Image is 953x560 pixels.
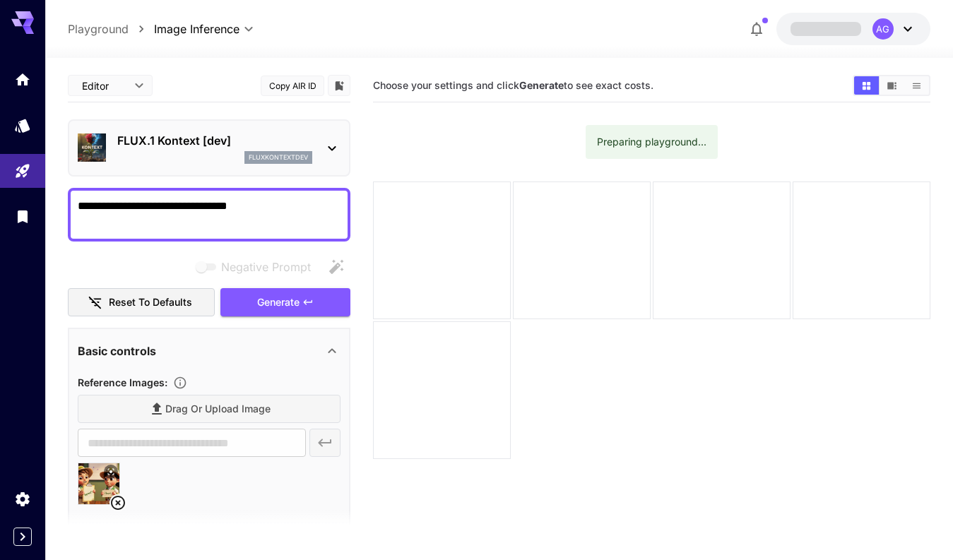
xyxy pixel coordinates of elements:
[333,77,345,94] button: Add to library
[519,79,564,91] b: Generate
[220,288,350,317] button: Generate
[193,258,322,275] span: Negative prompts are not compatible with the selected model.
[261,76,324,96] button: Copy AIR ID
[167,376,193,390] button: Upload a reference image to guide the result. This is needed for Image-to-Image or Inpainting. Su...
[68,20,154,37] nav: breadcrumb
[221,258,311,275] span: Negative Prompt
[78,376,167,388] span: Reference Images :
[78,334,341,368] div: Basic controls
[776,13,930,45] button: AG
[373,79,653,91] span: Choose your settings and click to see exact costs.
[904,76,929,95] button: Show images in list view
[14,490,31,508] div: Settings
[68,20,129,37] a: Playground
[257,294,300,311] span: Generate
[154,20,239,37] span: Image Inference
[872,18,894,40] div: AG
[14,71,31,88] div: Home
[854,76,879,95] button: Show images in grid view
[78,342,156,359] p: Basic controls
[853,75,930,96] div: Show images in grid viewShow images in video viewShow images in list view
[249,153,308,162] p: fluxkontextdev
[117,132,312,149] p: FLUX.1 Kontext [dev]
[14,208,31,225] div: Library
[597,129,706,155] div: Preparing playground...
[68,288,215,317] button: Reset to defaults
[13,528,32,546] button: Expand sidebar
[82,78,126,93] span: Editor
[14,117,31,134] div: Models
[880,76,904,95] button: Show images in video view
[78,126,341,169] div: FLUX.1 Kontext [dev]fluxkontextdev
[14,162,31,180] div: Playground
